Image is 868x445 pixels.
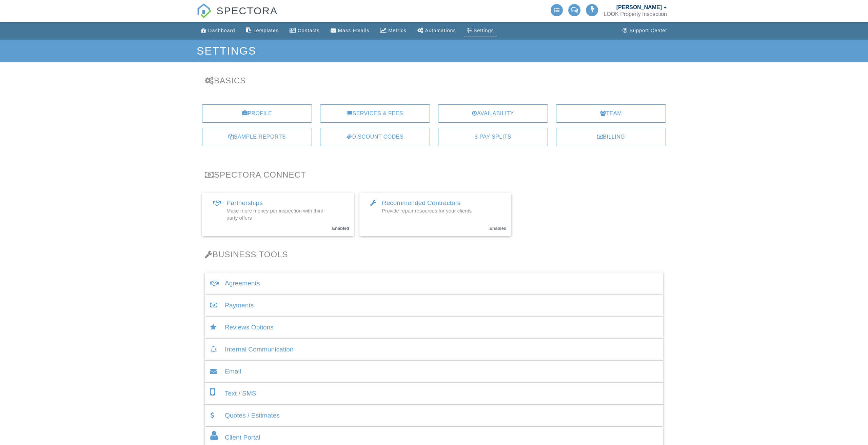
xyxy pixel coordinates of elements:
a: Sample Reports [202,128,312,146]
img: The Best Home Inspection Software - Spectora [197,3,212,18]
div: Email [205,361,663,383]
a: Support Center [620,24,670,37]
div: Support Center [629,28,667,33]
div: Contacts [298,28,320,33]
a: Partnerships Make more money per inspection with third-party offers Enabled [202,193,354,236]
span: Recommended Contractors [382,199,460,206]
h3: Basics [205,76,663,85]
div: Dashboard [208,28,235,33]
div: Settings [474,28,494,33]
a: Availability [438,104,548,123]
a: Settings [464,24,497,37]
small: Enabled [332,226,349,231]
div: Quotes / Estimates [205,405,663,427]
a: Recommended Contractors Provide repair resources for your clients Enabled [359,193,511,236]
a: Templates [243,24,281,37]
a: Profile [202,104,312,123]
a: $ Pay Splits [438,128,548,146]
small: Enabled [489,226,507,231]
div: Internal Communication [205,339,663,361]
a: Metrics [377,24,409,37]
span: Provide repair resources for your clients [382,208,472,214]
div: Text / SMS [205,383,663,405]
a: Mass Emails [328,24,372,37]
a: SPECTORA [197,10,278,23]
h3: Business Tools [205,250,663,259]
div: Automations [425,28,456,33]
span: Make more money per inspection with third-party offers [226,208,325,221]
a: Billing [556,128,666,146]
h3: Spectora Connect [205,170,663,179]
span: SPECTORA [216,3,278,18]
a: Dashboard [198,24,238,37]
div: Payments [205,295,663,317]
h1: Settings [197,45,671,57]
div: [PERSON_NAME] [616,4,662,11]
a: Contacts [287,24,322,37]
div: Metrics [388,28,406,33]
div: Mass Emails [338,28,370,33]
div: Reviews Options [205,317,663,339]
span: Partnerships [226,199,263,206]
a: Automations (Advanced) [415,24,459,37]
div: Agreements [205,272,663,295]
div: LOOK Property Inspection [604,11,667,18]
a: Services & Fees [320,104,430,123]
div: Templates [253,28,279,33]
a: Discount Codes [320,128,430,146]
a: Team [556,104,666,123]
